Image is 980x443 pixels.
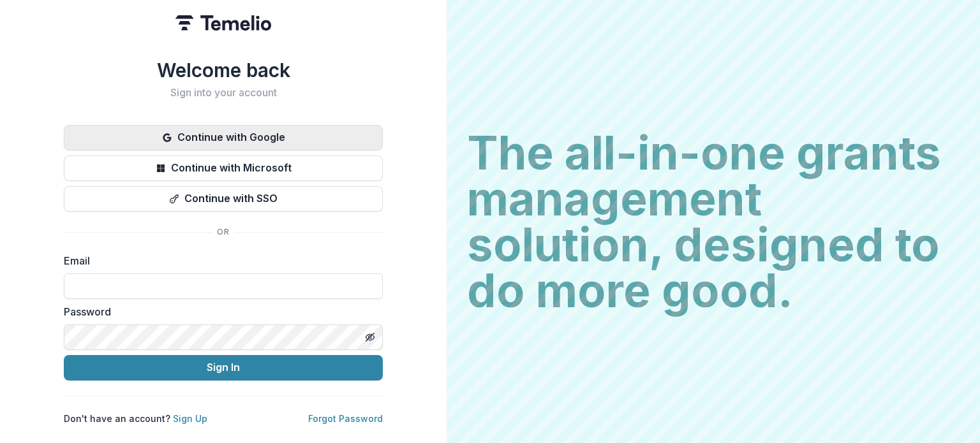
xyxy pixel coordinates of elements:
p: Don't have an account? [64,412,207,425]
a: Forgot Password [308,413,383,424]
h2: Sign into your account [64,87,383,99]
button: Continue with Microsoft [64,156,383,181]
button: Toggle password visibility [360,327,380,347]
button: Sign In [64,355,383,381]
label: Password [64,304,375,319]
button: Continue with SSO [64,186,383,212]
keeper-lock: Open Keeper Popup [357,279,373,294]
a: Sign Up [173,413,207,424]
button: Continue with Google [64,125,383,150]
h1: Welcome back [64,59,383,82]
label: Email [64,253,375,268]
img: Temelio [175,15,271,31]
